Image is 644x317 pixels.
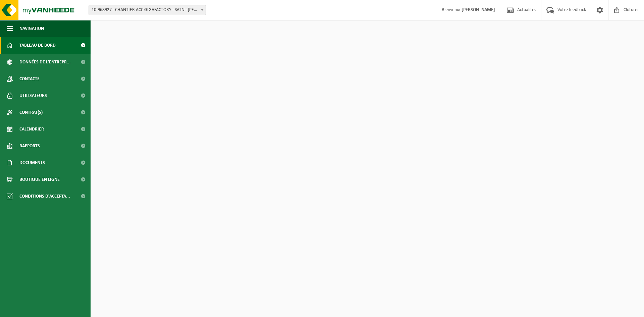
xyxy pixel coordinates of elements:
span: Conditions d'accepta... [19,188,70,205]
span: Données de l'entrepr... [19,54,71,70]
span: Rapports [19,138,40,154]
span: 10-968927 - CHANTIER ACC GIGAFACTORY - SATN - BILLY BERCLAU [89,5,206,15]
span: Utilisateurs [19,87,47,104]
span: Contacts [19,70,40,87]
span: Boutique en ligne [19,171,60,188]
span: Contrat(s) [19,104,43,121]
span: Documents [19,154,45,171]
span: Tableau de bord [19,37,56,54]
span: Navigation [19,20,44,37]
span: Calendrier [19,121,44,138]
span: 10-968927 - CHANTIER ACC GIGAFACTORY - SATN - BILLY BERCLAU [89,5,206,15]
strong: [PERSON_NAME] [462,7,495,12]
